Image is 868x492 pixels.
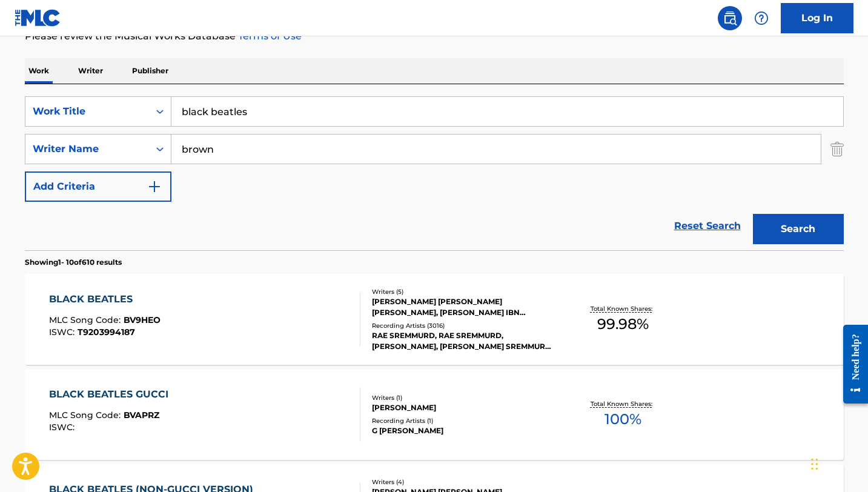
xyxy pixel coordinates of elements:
[75,58,107,84] p: Writer
[749,6,774,30] div: Help
[49,387,174,402] div: BLACK BEATLES GUCCI
[372,402,555,413] div: [PERSON_NAME]
[15,9,61,27] img: MLC Logo
[49,422,78,433] span: ISWC :
[591,304,655,313] p: Total Known Shares:
[147,179,162,194] img: 9d2ae6d4665cec9f34b9.svg
[372,477,555,487] div: Writers ( 4 )
[49,327,78,337] span: ISWC :
[372,416,555,425] div: Recording Artists ( 1 )
[372,425,555,436] div: G [PERSON_NAME]
[25,96,844,250] form: Search Form
[124,410,159,421] span: BVAPRZ
[128,58,172,84] p: Publisher
[25,58,53,84] p: Work
[754,11,769,25] img: help
[33,142,142,156] div: Writer Name
[723,11,737,25] img: search
[753,214,844,244] button: Search
[49,314,124,325] span: MLC Song Code :
[372,287,555,296] div: Writers ( 5 )
[668,213,747,239] a: Reset Search
[49,410,124,421] span: MLC Song Code :
[25,171,171,202] button: Add Criteria
[372,330,555,352] div: RAE SREMMURD, RAE SREMMURD,[PERSON_NAME], [PERSON_NAME] SREMMURD,[PERSON_NAME], [PERSON_NAME] SRE...
[33,104,142,119] div: Work Title
[807,434,868,492] iframe: Chat Widget
[25,369,844,460] a: BLACK BEATLES GUCCIMLC Song Code:BVAPRZISWC:Writers (1)[PERSON_NAME]Recording Artists (1)G [PERSO...
[25,257,122,268] p: Showing 1 - 10 of 610 results
[781,3,853,33] a: Log In
[49,292,161,307] div: BLACK BEATLES
[25,274,844,365] a: BLACK BEATLESMLC Song Code:BV9HEOISWC:T9203994187Writers (5)[PERSON_NAME] [PERSON_NAME] [PERSON_N...
[591,399,655,408] p: Total Known Shares:
[830,134,844,164] img: Delete Criterion
[834,315,868,413] iframe: Resource Center
[597,313,649,335] span: 99.98 %
[718,6,742,30] a: Public Search
[811,446,818,482] div: Drag
[372,393,555,402] div: Writers ( 1 )
[605,408,641,430] span: 100 %
[372,321,555,330] div: Recording Artists ( 3016 )
[372,296,555,318] div: [PERSON_NAME] [PERSON_NAME] [PERSON_NAME], [PERSON_NAME] IBN SHAMAN [PERSON_NAME] IBEN [PERSON_NAME]
[78,327,135,337] span: T9203994187
[25,29,844,44] p: Please review the Musical Works Database
[124,314,161,325] span: BV9HEO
